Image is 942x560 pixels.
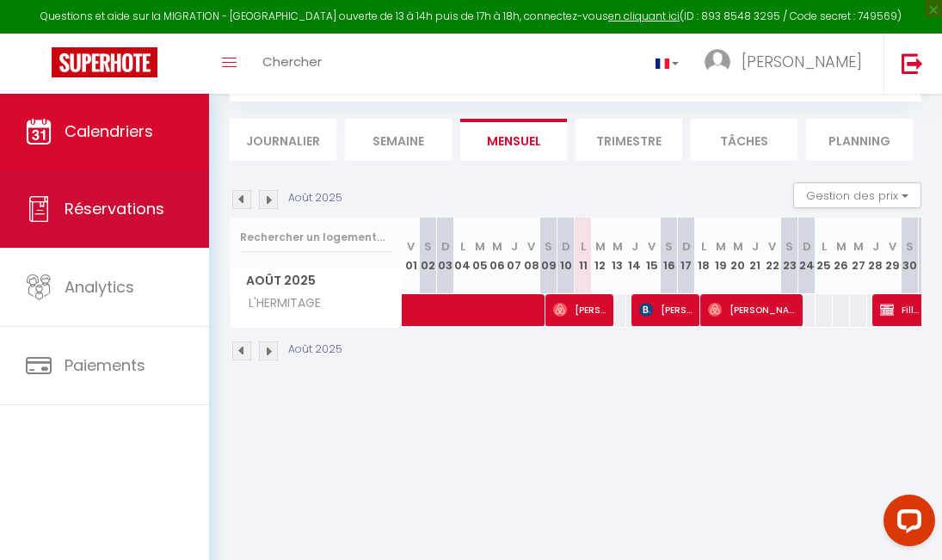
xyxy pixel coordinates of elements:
th: 10 [557,218,575,294]
abbr: S [906,238,914,255]
img: logout [902,52,923,74]
abbr: L [581,238,586,255]
th: 22 [764,218,781,294]
abbr: L [822,238,827,255]
abbr: M [836,238,847,255]
abbr: S [785,238,793,255]
abbr: V [889,238,896,255]
th: 11 [575,218,592,294]
abbr: V [648,238,656,255]
th: 13 [609,218,626,294]
abbr: M [733,238,743,255]
abbr: J [511,238,518,255]
img: ... [705,49,730,75]
th: 17 [678,218,695,294]
th: 19 [712,218,730,294]
th: 21 [747,218,764,294]
li: Journalier [230,119,336,161]
img: Super Booking [52,47,157,77]
iframe: LiveChat chat widget [870,488,942,560]
abbr: J [752,238,759,255]
abbr: L [460,238,465,255]
th: 27 [850,218,867,294]
th: 25 [816,218,833,294]
th: 09 [540,218,557,294]
abbr: J [631,238,638,255]
th: 08 [523,218,540,294]
a: ... [PERSON_NAME] [692,34,884,94]
abbr: S [545,238,552,255]
th: 28 [867,218,884,294]
span: [PERSON_NAME] [639,293,697,326]
span: Chercher [262,52,322,71]
input: Rechercher un logement... [240,222,392,253]
li: Mensuel [460,119,567,161]
span: Réservations [65,198,164,219]
li: Semaine [345,119,452,161]
th: 16 [661,218,678,294]
span: [PERSON_NAME] [708,293,800,326]
li: Planning [806,119,913,161]
abbr: V [768,238,776,255]
span: Fille propriétaire Propriétaire [880,293,920,326]
th: 18 [695,218,712,294]
th: 06 [489,218,506,294]
abbr: L [701,238,706,255]
th: 07 [506,218,523,294]
abbr: D [562,238,570,255]
span: Analytics [65,276,134,298]
abbr: D [803,238,811,255]
th: 23 [781,218,798,294]
span: [PERSON_NAME] [PERSON_NAME] [PERSON_NAME] [553,293,611,326]
abbr: V [527,238,535,255]
abbr: M [595,238,606,255]
th: 26 [833,218,850,294]
abbr: D [441,238,450,255]
th: 12 [592,218,609,294]
abbr: V [407,238,415,255]
li: Trimestre [576,119,682,161]
th: 03 [437,218,454,294]
th: 20 [730,218,747,294]
th: 04 [454,218,471,294]
th: 02 [420,218,437,294]
th: 31 [919,218,936,294]
span: L'HERMITAGE [233,294,325,313]
button: Gestion des prix [793,182,921,208]
abbr: M [853,238,864,255]
span: Paiements [65,354,145,376]
p: Août 2025 [288,342,342,358]
abbr: M [492,238,502,255]
abbr: S [665,238,673,255]
th: 30 [902,218,919,294]
abbr: M [613,238,623,255]
p: Août 2025 [288,190,342,206]
th: 29 [884,218,902,294]
th: 05 [471,218,489,294]
span: Août 2025 [231,268,402,293]
th: 01 [403,218,420,294]
a: Chercher [249,34,335,94]
a: en cliquant ici [608,9,680,23]
th: 14 [626,218,643,294]
th: 24 [798,218,816,294]
abbr: D [682,238,691,255]
abbr: M [716,238,726,255]
th: 15 [643,218,661,294]
abbr: M [475,238,485,255]
span: [PERSON_NAME] [742,51,862,72]
li: Tâches [691,119,797,161]
abbr: J [872,238,879,255]
abbr: S [424,238,432,255]
span: Calendriers [65,120,153,142]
